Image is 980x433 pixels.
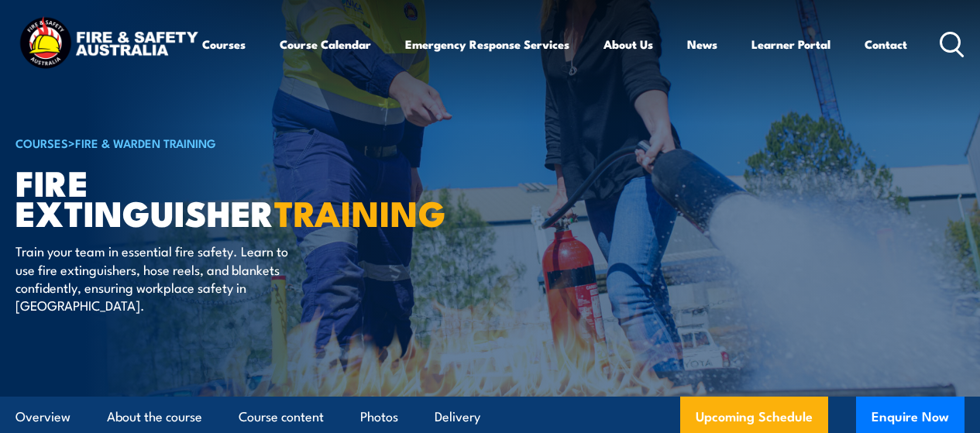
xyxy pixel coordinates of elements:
a: COURSES [15,134,68,151]
a: News [687,26,717,63]
a: Emergency Response Services [405,26,569,63]
h1: Fire Extinguisher [15,167,398,227]
a: Fire & Warden Training [75,134,216,151]
strong: TRAINING [274,185,446,239]
a: Courses [202,26,246,63]
a: Course Calendar [280,26,371,63]
h6: > [15,133,398,152]
a: About Us [603,26,653,63]
a: Learner Portal [751,26,830,63]
p: Train your team in essential fire safety. Learn to use fire extinguishers, hose reels, and blanke... [15,242,298,314]
a: Contact [865,26,907,63]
